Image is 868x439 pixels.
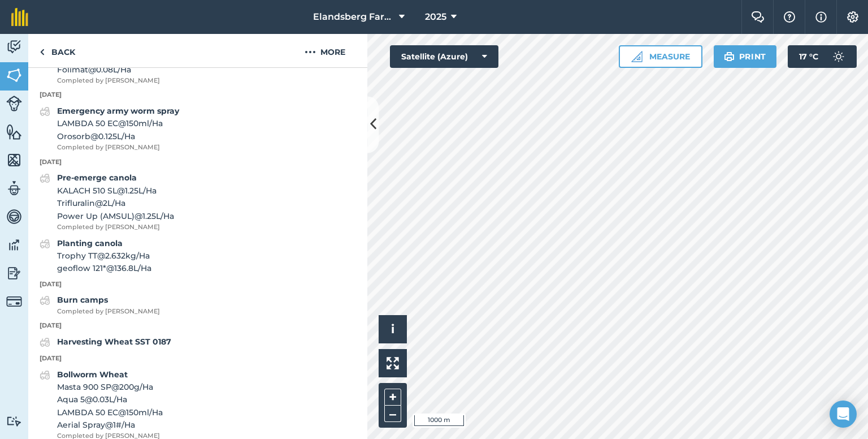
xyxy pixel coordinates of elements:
[57,419,163,431] span: Aerial Spray @ 1 # / Ha
[631,51,643,62] img: Ruler icon
[384,389,401,406] button: +
[57,393,163,406] span: Aqua 5 @ 0.03 L / Ha
[57,295,108,305] strong: Burn camps
[57,262,151,274] span: geoflow 121* @ 136.8 L / Ha
[6,123,22,140] img: svg+xml;base64,PHN2ZyB4bWxucz0iaHR0cDovL3d3dy53My5vcmcvMjAwMC9zdmciIHdpZHRoPSI1NiIgaGVpZ2h0PSI2MC...
[6,208,22,225] img: svg+xml;base64,PD94bWwgdmVyc2lvbj0iMS4wIiBlbmNvZGluZz0idXRmLTgiPz4KPCEtLSBHZW5lcmF0b3I6IEFkb2JlIE...
[40,45,45,59] img: svg+xml;base64,PHN2ZyB4bWxucz0iaHR0cDovL3d3dy53My5vcmcvMjAwMC9zdmciIHdpZHRoPSI5IiBoZWlnaHQ9IjI0Ii...
[830,401,857,428] div: Open Intercom Messenger
[391,322,394,336] span: i
[40,294,160,316] a: Burn campsCompleted by [PERSON_NAME]
[788,45,857,68] button: 17 °C
[390,45,498,68] button: Satellite (Azure)
[40,105,50,118] img: svg+xml;base64,PD94bWwgdmVyc2lvbj0iMS4wIiBlbmNvZGluZz0idXRmLTgiPz4KPCEtLSBHZW5lcmF0b3I6IEFkb2JlIE...
[6,152,22,169] img: svg+xml;base64,PHN2ZyB4bWxucz0iaHR0cDovL3d3dy53My5vcmcvMjAwMC9zdmciIHdpZHRoPSI1NiIgaGVpZ2h0PSI2MC...
[28,321,367,331] p: [DATE]
[751,11,765,23] img: Two speech bubbles overlapping with the left bubble in the forefront
[40,105,179,153] a: Emergency army worm sprayLAMBDA 50 EC@150ml/HaOrosorb@0.125L/HaCompleted by [PERSON_NAME]
[28,34,86,67] a: Back
[57,249,151,262] span: Trophy TT @ 2.632 kg / Ha
[6,67,22,84] img: svg+xml;base64,PHN2ZyB4bWxucz0iaHR0cDovL3d3dy53My5vcmcvMjAwMC9zdmciIHdpZHRoPSI1NiIgaGVpZ2h0PSI2MC...
[40,171,50,185] img: svg+xml;base64,PD94bWwgdmVyc2lvbj0iMS4wIiBlbmNvZGluZz0idXRmLTgiPz4KPCEtLSBHZW5lcmF0b3I6IEFkb2JlIE...
[6,265,22,282] img: svg+xml;base64,PD94bWwgdmVyc2lvbj0iMS4wIiBlbmNvZGluZz0idXRmLTgiPz4KPCEtLSBHZW5lcmF0b3I6IEFkb2JlIE...
[28,279,367,290] p: [DATE]
[783,11,796,23] img: A question mark icon
[724,50,735,63] img: svg+xml;base64,PHN2ZyB4bWxucz0iaHR0cDovL3d3dy53My5vcmcvMjAwMC9zdmciIHdpZHRoPSIxOSIgaGVpZ2h0PSIyNC...
[6,180,22,197] img: svg+xml;base64,PD94bWwgdmVyc2lvbj0iMS4wIiBlbmNvZGluZz0idXRmLTgiPz4KPCEtLSBHZW5lcmF0b3I6IEFkb2JlIE...
[40,335,50,349] img: svg+xml;base64,PD94bWwgdmVyc2lvbj0iMS4wIiBlbmNvZGluZz0idXRmLTgiPz4KPCEtLSBHZW5lcmF0b3I6IEFkb2JlIE...
[619,45,702,68] button: Measure
[846,11,860,23] img: A cog icon
[387,357,399,369] img: Four arrows, one pointing top left, one top right, one bottom right and the last bottom left
[6,236,22,253] img: svg+xml;base64,PD94bWwgdmVyc2lvbj0iMS4wIiBlbmNvZGluZz0idXRmLTgiPz4KPCEtLSBHZW5lcmF0b3I6IEFkb2JlIE...
[799,45,818,68] span: 17 ° C
[6,294,22,309] img: svg+xml;base64,PD94bWwgdmVyc2lvbj0iMS4wIiBlbmNvZGluZz0idXRmLTgiPz4KPCEtLSBHZW5lcmF0b3I6IEFkb2JlIE...
[57,143,179,153] span: Completed by [PERSON_NAME]
[57,184,174,197] span: KALACH 510 SL @ 1.25 L / Ha
[425,10,446,24] span: 2025
[827,45,850,68] img: svg+xml;base64,PD94bWwgdmVyc2lvbj0iMS4wIiBlbmNvZGluZz0idXRmLTgiPz4KPCEtLSBHZW5lcmF0b3I6IEFkb2JlIE...
[57,238,123,248] strong: Planting canola
[28,354,367,364] p: [DATE]
[57,210,174,222] span: Power Up (AMSUL) @ 1.25 L / Ha
[6,38,22,55] img: svg+xml;base64,PD94bWwgdmVyc2lvbj0iMS4wIiBlbmNvZGluZz0idXRmLTgiPz4KPCEtLSBHZW5lcmF0b3I6IEFkb2JlIE...
[6,96,22,111] img: svg+xml;base64,PD94bWwgdmVyc2lvbj0iMS4wIiBlbmNvZGluZz0idXRmLTgiPz4KPCEtLSBHZW5lcmF0b3I6IEFkb2JlIE...
[379,315,407,343] button: i
[40,237,151,275] a: Planting canolaTrophy TT@2.632kg/Hageoflow 121*@136.8L/Ha
[40,171,174,232] a: Pre-emerge canolaKALACH 510 SL@1.25L/HaTrifluralin@2L/HaPower Up (AMSUL)@1.25L/HaCompleted by [PE...
[57,307,160,317] span: Completed by [PERSON_NAME]
[57,76,191,86] span: Completed by [PERSON_NAME]
[815,10,827,24] img: svg+xml;base64,PHN2ZyB4bWxucz0iaHR0cDovL3d3dy53My5vcmcvMjAwMC9zdmciIHdpZHRoPSIxNyIgaGVpZ2h0PSIxNy...
[283,34,367,67] button: More
[57,381,163,393] span: Masta 900 SP @ 200 g / Ha
[57,117,179,130] span: LAMBDA 50 EC @ 150 ml / Ha
[11,8,28,26] img: fieldmargin Logo
[57,337,171,347] strong: Harvesting Wheat SST 0187
[57,222,174,233] span: Completed by [PERSON_NAME]
[57,106,179,116] strong: Emergency army worm spray
[384,406,401,422] button: –
[6,416,22,427] img: svg+xml;base64,PD94bWwgdmVyc2lvbj0iMS4wIiBlbmNvZGluZz0idXRmLTgiPz4KPCEtLSBHZW5lcmF0b3I6IEFkb2JlIE...
[40,294,50,307] img: svg+xml;base64,PD94bWwgdmVyc2lvbj0iMS4wIiBlbmNvZGluZz0idXRmLTgiPz4KPCEtLSBHZW5lcmF0b3I6IEFkb2JlIE...
[57,63,191,76] span: Folimat @ 0.08 L / Ha
[57,406,163,419] span: LAMBDA 50 EC @ 150 ml / Ha
[57,130,179,143] span: Orosorb @ 0.125 L / Ha
[313,10,394,24] span: Elandsberg Farms
[40,237,50,251] img: svg+xml;base64,PD94bWwgdmVyc2lvbj0iMS4wIiBlbmNvZGluZz0idXRmLTgiPz4KPCEtLSBHZW5lcmF0b3I6IEFkb2JlIE...
[57,173,137,183] strong: Pre-emerge canola
[40,368,50,382] img: svg+xml;base64,PD94bWwgdmVyc2lvbj0iMS4wIiBlbmNvZGluZz0idXRmLTgiPz4KPCEtLSBHZW5lcmF0b3I6IEFkb2JlIE...
[305,45,316,59] img: svg+xml;base64,PHN2ZyB4bWxucz0iaHR0cDovL3d3dy53My5vcmcvMjAwMC9zdmciIHdpZHRoPSIyMCIgaGVpZ2h0PSIyNC...
[714,45,777,68] button: Print
[40,335,171,349] a: Harvesting Wheat SST 0187
[57,197,174,209] span: Trifluralin @ 2 L / Ha
[28,157,367,167] p: [DATE]
[57,369,128,380] strong: Bollworm Wheat
[28,90,367,100] p: [DATE]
